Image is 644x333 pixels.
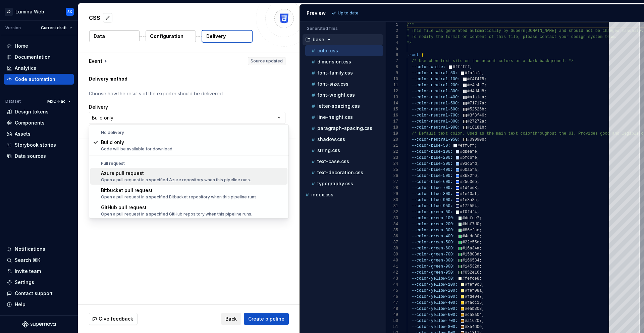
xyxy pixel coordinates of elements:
[101,211,252,217] div: Open a pull request in a specified GitHub repository when this pipeline runs.
[101,146,173,152] div: Code will be available for download.
[101,177,251,183] div: Open a pull request in a specified Azure repository when this pipeline runs.
[90,161,287,166] div: Pull request
[90,130,287,135] div: No delivery
[101,204,147,210] span: GitHub pull request
[101,194,258,200] div: Open a pull request in a specified Bitbucket repository when this pipeline runs.
[101,187,153,193] span: Bitbucket pull request
[101,170,144,176] span: Azure pull request
[101,139,124,145] span: Build only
